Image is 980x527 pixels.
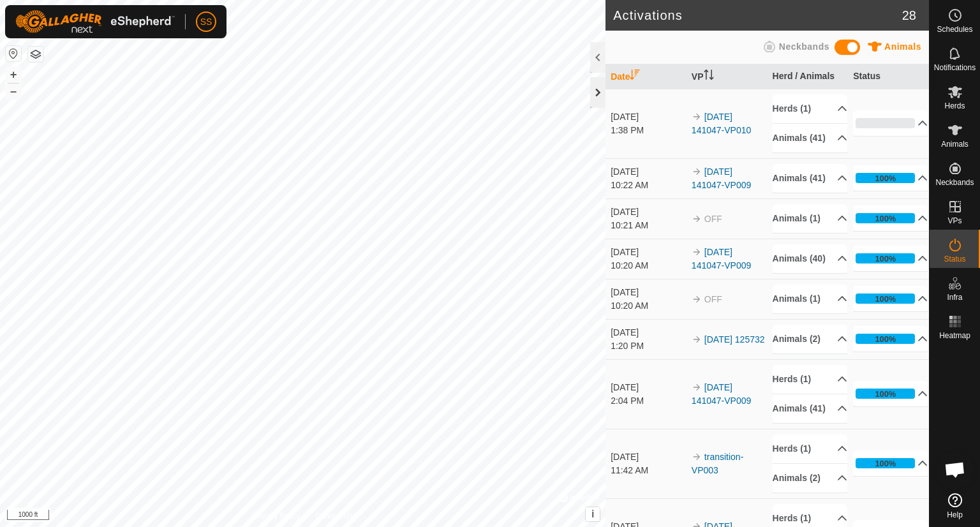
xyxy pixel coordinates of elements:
div: 100% [856,213,915,223]
button: Map Layers [28,47,43,62]
span: i [591,508,594,519]
div: 1:38 PM [611,124,685,137]
p-accordion-header: Herds (1) [773,94,847,123]
p-accordion-header: 100% [853,381,928,406]
img: arrow [692,167,702,177]
div: 100% [875,457,896,470]
button: Reset Map [6,46,21,61]
div: 100% [875,388,896,400]
span: SS [200,15,212,29]
img: arrow [692,452,702,462]
button: – [6,84,21,99]
div: [DATE] [611,450,685,464]
div: 10:20 AM [611,259,685,272]
th: VP [687,64,768,89]
span: Neckbands [935,179,974,186]
a: [DATE] 141047-VP009 [692,247,751,271]
div: 10:21 AM [611,219,685,232]
span: Status [944,255,965,263]
a: [DATE] 141047-VP009 [692,167,751,190]
p-sorticon: Activate to sort [630,71,640,82]
p-accordion-header: Animals (41) [773,394,847,423]
div: 100% [875,212,896,225]
div: 100% [856,389,915,399]
a: [DATE] 141047-VP009 [692,382,751,406]
div: 100% [875,253,896,265]
span: Schedules [937,26,972,33]
a: [DATE] 125732 [704,334,765,345]
a: [DATE] 141047-VP010 [692,112,751,135]
div: 1:20 PM [611,339,685,353]
span: Heatmap [939,332,970,339]
div: Open chat [936,450,974,489]
div: 11:42 AM [611,464,685,477]
span: Help [947,511,963,519]
span: Animals [884,41,921,52]
p-accordion-header: 100% [853,326,928,352]
p-accordion-header: Animals (40) [773,244,847,273]
button: + [6,67,21,82]
span: OFF [704,294,722,304]
div: [DATE] [611,205,685,219]
p-accordion-header: 100% [853,165,928,191]
p-accordion-header: Animals (2) [773,464,847,493]
p-accordion-header: 100% [853,450,928,476]
span: Animals [941,140,969,148]
div: 100% [875,172,896,184]
th: Herd / Animals [768,64,849,89]
span: VPs [947,217,961,225]
p-accordion-header: Animals (41) [773,164,847,193]
img: arrow [692,112,702,122]
div: 10:20 AM [611,299,685,313]
div: 100% [875,293,896,305]
div: [DATE] [611,246,685,259]
div: 100% [875,333,896,345]
a: transition-VP003 [692,452,743,475]
a: Help [930,488,980,524]
div: [DATE] [611,110,685,124]
span: Notifications [934,64,976,71]
img: arrow [692,247,702,257]
img: arrow [692,382,702,392]
p-sorticon: Activate to sort [704,71,714,82]
p-accordion-header: Animals (1) [773,285,847,313]
p-accordion-header: 100% [853,246,928,271]
p-accordion-header: 100% [853,286,928,311]
img: arrow [692,294,702,304]
p-accordion-header: Herds (1) [773,365,847,394]
span: Herds [944,102,965,110]
a: Privacy Policy [253,510,301,522]
div: 2:04 PM [611,394,685,408]
p-accordion-header: 0% [853,110,928,136]
img: Gallagher Logo [15,10,175,33]
th: Date [605,64,687,89]
span: OFF [704,214,722,224]
p-accordion-header: Animals (2) [773,325,847,353]
p-accordion-header: Animals (1) [773,204,847,233]
div: [DATE] [611,165,685,179]
th: Status [848,64,929,89]
div: 100% [856,173,915,183]
div: 100% [856,458,915,468]
div: [DATE] [611,326,685,339]
img: arrow [692,334,702,345]
p-accordion-header: Herds (1) [773,434,847,463]
div: [DATE] [611,381,685,394]
p-accordion-header: Animals (41) [773,124,847,152]
div: 100% [856,293,915,304]
div: 10:22 AM [611,179,685,192]
h2: Activations [613,8,902,23]
div: [DATE] [611,286,685,299]
a: Contact Us [315,510,353,522]
div: 0% [856,118,915,128]
div: 100% [856,253,915,263]
span: Infra [947,293,962,301]
span: 28 [902,6,916,25]
button: i [586,507,600,521]
img: arrow [692,214,702,224]
div: 100% [856,334,915,344]
p-accordion-header: 100% [853,205,928,231]
span: Neckbands [779,41,829,52]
